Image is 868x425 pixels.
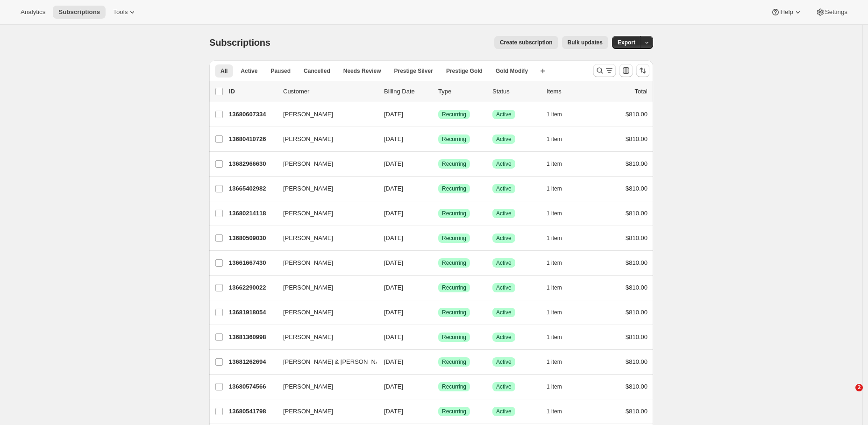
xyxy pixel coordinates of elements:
[547,306,572,319] button: 1 item
[229,184,276,193] p: 13665402982
[58,8,100,16] span: Subscriptions
[283,159,333,169] span: [PERSON_NAME]
[547,87,593,96] div: Items
[626,210,647,217] span: $810.00
[568,39,603,46] span: Bulk updates
[442,234,466,242] span: Recurring
[442,408,466,415] span: Recurring
[626,383,647,390] span: $810.00
[442,358,466,366] span: Recurring
[229,357,276,367] p: 13681262694
[547,207,572,220] button: 1 item
[626,111,647,118] span: $810.00
[547,408,562,415] span: 1 item
[442,111,466,118] span: Recurring
[229,108,647,121] div: 13680607334[PERSON_NAME][DATE]SuccessRecurringSuccessActive1 item$810.00
[446,67,483,75] span: Prestige Gold
[229,331,647,344] div: 13681360998[PERSON_NAME][DATE]SuccessRecurringSuccessActive1 item$810.00
[442,160,466,168] span: Recurring
[113,8,128,16] span: Tools
[229,234,276,243] p: 13680509030
[229,405,647,418] div: 13680541798[PERSON_NAME][DATE]SuccessRecurringSuccessActive1 item$810.00
[221,67,228,75] span: All
[277,181,371,196] button: [PERSON_NAME]
[384,111,403,118] span: [DATE]
[283,308,333,317] span: [PERSON_NAME]
[442,309,466,316] span: Recurring
[636,64,649,77] button: Sort the results
[500,39,553,46] span: Create subscription
[442,135,466,143] span: Recurring
[619,64,633,77] button: Customize table column order and visibility
[626,259,647,266] span: $810.00
[53,6,106,19] button: Subscriptions
[277,379,371,394] button: [PERSON_NAME]
[277,354,371,369] button: [PERSON_NAME] & [PERSON_NAME]
[229,182,647,195] div: 13665402982[PERSON_NAME][DATE]SuccessRecurringSuccessActive1 item$810.00
[277,255,371,270] button: [PERSON_NAME]
[626,358,647,365] span: $810.00
[496,160,512,168] span: Active
[562,36,608,49] button: Bulk updates
[442,259,466,267] span: Recurring
[626,185,647,192] span: $810.00
[283,184,333,193] span: [PERSON_NAME]
[277,231,371,246] button: [PERSON_NAME]
[547,185,562,192] span: 1 item
[535,64,550,78] button: Create new view
[626,333,647,340] span: $810.00
[496,185,512,192] span: Active
[229,110,276,119] p: 13680607334
[547,108,572,121] button: 1 item
[612,36,641,49] button: Export
[229,380,647,393] div: 13680574566[PERSON_NAME][DATE]SuccessRecurringSuccessActive1 item$810.00
[229,87,647,96] div: IDCustomerBilling DateTypeStatusItemsTotal
[496,383,512,390] span: Active
[618,39,635,46] span: Export
[547,355,572,368] button: 1 item
[384,333,403,340] span: [DATE]
[21,8,45,16] span: Analytics
[547,281,572,294] button: 1 item
[626,234,647,241] span: $810.00
[209,37,270,48] span: Subscriptions
[229,87,276,96] p: ID
[277,156,371,171] button: [PERSON_NAME]
[547,333,562,341] span: 1 item
[283,283,333,292] span: [PERSON_NAME]
[547,358,562,366] span: 1 item
[270,67,291,75] span: Paused
[229,135,276,144] p: 13680410726
[496,234,512,242] span: Active
[277,107,371,122] button: [PERSON_NAME]
[229,407,276,416] p: 13680541798
[277,305,371,320] button: [PERSON_NAME]
[442,210,466,217] span: Recurring
[442,185,466,192] span: Recurring
[384,160,403,167] span: [DATE]
[496,111,512,118] span: Active
[229,157,647,170] div: 13682966630[PERSON_NAME][DATE]SuccessRecurringSuccessActive1 item$810.00
[547,383,562,390] span: 1 item
[283,135,333,144] span: [PERSON_NAME]
[384,408,403,415] span: [DATE]
[229,133,647,146] div: 13680410726[PERSON_NAME][DATE]SuccessRecurringSuccessActive1 item$810.00
[384,87,431,96] p: Billing Date
[496,408,512,415] span: Active
[384,383,403,390] span: [DATE]
[277,132,371,147] button: [PERSON_NAME]
[283,258,333,268] span: [PERSON_NAME]
[384,309,403,316] span: [DATE]
[855,384,863,391] span: 2
[15,6,51,19] button: Analytics
[496,333,512,341] span: Active
[229,283,276,292] p: 13662290022
[394,67,433,75] span: Prestige Silver
[810,6,853,19] button: Settings
[384,259,403,266] span: [DATE]
[229,207,647,220] div: 13680214118[PERSON_NAME][DATE]SuccessRecurringSuccessActive1 item$810.00
[593,64,616,77] button: Search and filter results
[229,333,276,342] p: 13681360998
[547,232,572,245] button: 1 item
[442,284,466,291] span: Recurring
